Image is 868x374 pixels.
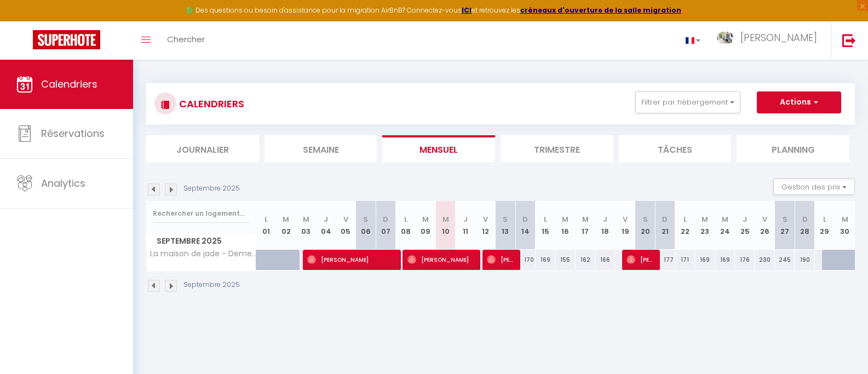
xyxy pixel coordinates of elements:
[41,126,105,140] span: Réservations
[802,214,808,225] abbr: D
[795,201,814,250] th: 28
[717,32,733,44] img: ...
[407,249,473,270] span: [PERSON_NAME]
[487,249,513,270] span: [PERSON_NAME]
[316,201,336,250] th: 04
[515,201,535,250] th: 14
[835,201,855,250] th: 30
[655,250,675,270] div: 177
[722,214,728,225] abbr: M
[795,250,814,270] div: 190
[416,201,435,250] th: 09
[555,201,575,250] th: 16
[159,21,213,60] a: Chercher
[643,214,648,225] abbr: S
[743,214,747,225] abbr: J
[422,214,429,225] abbr: M
[737,135,849,162] li: Planning
[576,201,595,250] th: 17
[715,250,735,270] div: 169
[463,214,468,225] abbr: J
[536,250,555,270] div: 169
[343,214,348,225] abbr: V
[336,201,355,250] th: 05
[496,201,515,250] th: 13
[303,214,309,225] abbr: M
[183,183,240,194] p: Septembre 2025
[755,201,774,250] th: 26
[555,250,575,270] div: 155
[256,201,276,250] th: 01
[695,201,715,250] th: 23
[762,214,767,225] abbr: V
[383,214,388,225] abbr: D
[683,214,687,225] abbr: L
[775,201,795,250] th: 27
[382,135,495,162] li: Mensuel
[442,214,449,225] abbr: M
[773,179,855,195] button: Gestion des prix
[183,280,240,290] p: Septembre 2025
[615,201,635,250] th: 19
[176,91,244,116] h3: CALENDRIERS
[501,135,613,162] li: Trimestre
[715,201,735,250] th: 24
[462,5,472,15] a: ICI
[376,201,395,250] th: 07
[619,135,732,162] li: Tâches
[655,201,675,250] th: 21
[147,233,256,249] span: Septembre 2025
[435,201,455,250] th: 10
[9,4,42,37] button: Ouvrir le widget de chat LiveChat
[562,214,568,225] abbr: M
[740,31,817,44] span: [PERSON_NAME]
[475,201,495,250] th: 12
[757,91,841,113] button: Actions
[146,135,259,162] li: Journalier
[842,214,848,225] abbr: M
[775,250,795,270] div: 245
[544,214,547,225] abbr: L
[675,201,695,250] th: 22
[815,201,835,250] th: 29
[276,201,296,250] th: 02
[755,250,774,270] div: 230
[404,214,407,225] abbr: L
[520,5,681,15] a: créneaux d'ouverture de la salle migration
[576,250,595,270] div: 162
[582,214,589,225] abbr: M
[595,250,615,270] div: 166
[324,214,328,225] abbr: J
[675,250,695,270] div: 171
[307,249,393,270] span: [PERSON_NAME]
[623,214,628,225] abbr: V
[626,249,653,270] span: [PERSON_NAME]
[842,33,856,47] img: logout
[702,214,708,225] abbr: M
[735,250,755,270] div: 176
[635,201,655,250] th: 20
[456,201,475,250] th: 11
[536,201,555,250] th: 15
[265,135,377,162] li: Semaine
[595,201,615,250] th: 18
[167,33,205,45] span: Chercher
[695,250,715,270] div: 169
[396,201,416,250] th: 08
[709,21,831,60] a: ... [PERSON_NAME]
[603,214,607,225] abbr: J
[33,30,100,49] img: Super Booking
[735,201,755,250] th: 25
[153,204,250,223] input: Rechercher un logement...
[515,250,535,270] div: 170
[283,214,289,225] abbr: M
[823,214,826,225] abbr: L
[483,214,488,225] abbr: V
[265,214,268,225] abbr: L
[635,91,740,113] button: Filtrer par hébergement
[783,214,787,225] abbr: S
[522,214,528,225] abbr: D
[41,176,85,190] span: Analytics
